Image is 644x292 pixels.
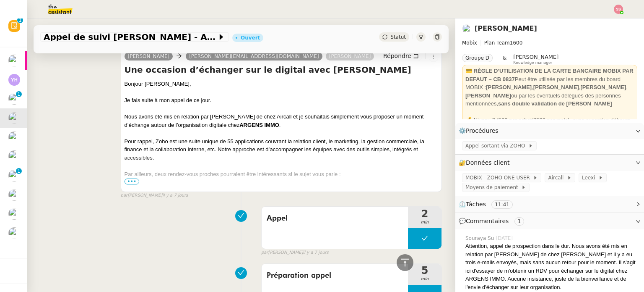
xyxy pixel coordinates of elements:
[16,168,22,174] nz-badge-sup: 1
[408,209,441,219] span: 2
[459,218,527,224] span: 💬
[462,40,477,46] span: Mobix
[17,168,21,176] p: 1
[303,249,329,256] span: il y a 7 jours
[466,201,486,208] span: Tâches
[125,170,438,179] div: Par ailleurs, deux rendez-vous proches pourraient être intéressants si le sujet vous parle :
[455,155,644,171] div: 🔐Données client
[486,84,532,90] strong: [PERSON_NAME]
[125,64,438,76] h4: Une occasion d’échanger sur le digital avec [PERSON_NAME]
[466,218,509,224] span: Commentaires
[383,52,411,60] span: Répondre
[44,33,217,41] span: Appel de suivi [PERSON_NAME] - ARGENS SYNDIC GESTION
[465,183,521,192] span: Moyens de paiement
[267,269,403,282] span: Préparation appel
[465,234,496,242] span: Souraya Su
[462,24,471,33] img: users%2FW4OQjB9BRtYK2an7yusO0WsYLsD3%2Favatar%2F28027066-518b-424c-8476-65f2e549ac29
[465,68,634,82] strong: 💳 RÈGLE D’UTILISATION DE LA CARTE BANCAIRE MOBIX PAR DEFAUT – CB 0837
[125,96,438,105] div: Je fais suite à mon appel de ce jour.
[455,213,644,229] div: 💬Commentaires 1
[241,35,260,40] div: Ouvert
[548,174,566,182] span: Aircall
[503,54,506,65] span: &
[498,100,612,107] strong: sans double validation de [PERSON_NAME]
[121,192,188,199] small: [PERSON_NAME]
[459,158,513,168] span: 🔐
[462,54,493,62] nz-tag: Groupe D
[466,159,510,166] span: Données client
[189,53,319,59] span: [PERSON_NAME][EMAIL_ADDRESS][DOMAIN_NAME]
[533,84,579,90] strong: [PERSON_NAME]
[475,24,537,32] a: [PERSON_NAME]
[8,132,20,143] img: users%2FW4OQjB9BRtYK2an7yusO0WsYLsD3%2Favatar%2F28027066-518b-424c-8476-65f2e549ac29
[8,93,20,105] img: users%2FW4OQjB9BRtYK2an7yusO0WsYLsD3%2Favatar%2F28027066-518b-424c-8476-65f2e549ac29
[408,219,441,226] span: min
[459,126,502,136] span: ⚙️
[455,123,644,139] div: ⚙️Procédures
[8,208,20,220] img: users%2F1PNv5soDtMeKgnH5onPMHqwjzQn1%2Favatar%2Fd0f44614-3c2d-49b8-95e9-0356969fcfd1
[408,276,441,283] span: min
[125,80,438,88] div: Bonjour [PERSON_NAME],
[465,242,637,291] div: Attention, appel de prospection dans le dur. Nous avons été mis en relation par [PERSON_NAME] de ...
[8,227,20,239] img: users%2F1PNv5soDtMeKgnH5onPMHqwjzQn1%2Favatar%2Fd0f44614-3c2d-49b8-95e9-0356969fcfd1
[466,127,499,134] span: Procédures
[390,34,406,40] span: Statut
[125,113,438,129] div: Nous avons été mis en relation par [PERSON_NAME] de chez Aircall et je souhaitais simplement vous...
[121,192,128,199] span: par
[614,5,623,14] img: svg
[581,84,626,90] strong: [PERSON_NAME]
[582,174,598,182] span: Leexi
[465,67,634,108] div: Peut être utilisée par les membres du board MOBIX : , , , ou par les éventuels délégués des perso...
[17,17,23,23] nz-badge-sup: 1
[408,266,441,276] span: 5
[18,17,22,25] p: 1
[8,170,20,182] img: users%2FCk7ZD5ubFNWivK6gJdIkoi2SB5d2%2Favatar%2F3f84dbb7-4157-4842-a987-fca65a8b7a9a
[510,40,523,46] span: 1600
[162,192,188,199] span: il y a 7 jours
[513,54,558,60] span: [PERSON_NAME]
[484,40,510,46] span: Plan Team
[8,74,20,86] img: svg
[125,53,173,60] a: [PERSON_NAME]
[465,116,634,149] div: 💰 Niveau 2 (500 par achat/3500 par mois), avec exception débours sur prélèvement SEPA
[8,150,20,162] img: users%2FW4OQjB9BRtYK2an7yusO0WsYLsD3%2Favatar%2F28027066-518b-424c-8476-65f2e549ac29
[8,112,20,124] img: users%2FW4OQjB9BRtYK2an7yusO0WsYLsD3%2Favatar%2F28027066-518b-424c-8476-65f2e549ac29
[16,91,22,97] nz-badge-sup: 1
[465,92,511,99] strong: [PERSON_NAME]
[465,174,533,182] span: MOBIX - ZOHO ONE USER
[465,142,528,150] span: Appel sortant via ZOHO
[8,189,20,201] img: users%2FW4OQjB9BRtYK2an7yusO0WsYLsD3%2Favatar%2F28027066-518b-424c-8476-65f2e549ac29
[455,196,644,213] div: ⏲️Tâches 11:41
[496,234,514,242] span: [DATE]
[514,217,525,226] nz-tag: 1
[239,122,279,128] strong: ARGENS IMMO
[261,249,268,256] span: par
[326,53,374,60] a: [PERSON_NAME]
[125,179,140,184] span: •••
[8,55,20,66] img: users%2FAXgjBsdPtrYuxuZvIJjRexEdqnq2%2Favatar%2F1599931753966.jpeg
[380,51,422,61] button: Répondre
[513,54,558,65] app-user-label: Knowledge manager
[491,200,513,209] nz-tag: 11:41
[513,61,552,65] span: Knowledge manager
[261,249,329,256] small: [PERSON_NAME]
[459,201,520,208] span: ⏲️
[267,212,403,225] span: Appel
[17,91,21,99] p: 1
[125,137,438,162] div: Pour rappel, Zoho est une suite unique de 55 applications couvrant la relation client, le marketi...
